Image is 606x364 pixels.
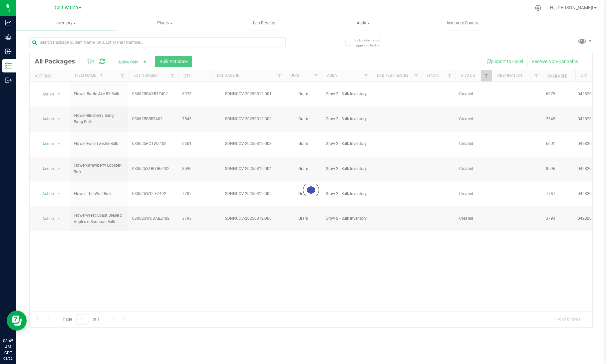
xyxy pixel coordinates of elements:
a: Inventory Counts [413,16,512,30]
span: Hi, [PERSON_NAME]! [550,5,593,10]
span: Cultivation [55,5,78,11]
input: Search Package ID, Item Name, SKU, Lot or Part Number... [29,37,286,47]
inline-svg: Grow [5,34,12,40]
span: Lab Results [244,20,284,26]
inline-svg: Inventory [5,62,12,69]
inline-svg: Inbound [5,48,12,55]
iframe: Resource center [7,311,27,331]
span: Inventory [16,20,115,26]
span: Include items not tagged for facility [354,38,388,48]
a: Lab Results [215,16,314,30]
a: Audit [314,16,413,30]
inline-svg: Outbound [5,77,12,83]
p: 08:45 AM CDT [3,338,13,356]
a: Plants [115,16,214,30]
inline-svg: Analytics [5,19,12,26]
span: Plants [115,20,214,26]
span: Audit [314,20,412,26]
a: Inventory [16,16,115,30]
span: Inventory Counts [438,20,487,26]
p: 08/22 [3,356,13,361]
div: Manage settings [534,5,542,11]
